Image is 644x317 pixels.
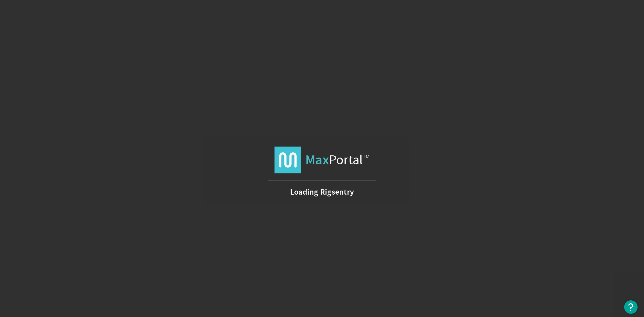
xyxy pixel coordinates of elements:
[290,189,354,195] strong: Loading Rigsentry
[305,151,329,169] strong: Max
[275,147,301,173] img: logo
[305,147,369,173] span: Portal
[363,153,369,160] span: TM
[624,300,638,314] button: Open Resource Center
